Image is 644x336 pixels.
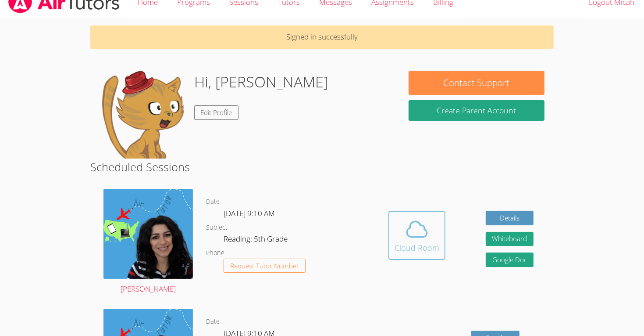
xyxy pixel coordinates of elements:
[206,196,220,207] dt: Date
[194,71,328,93] h1: Hi, [PERSON_NAME]
[206,316,220,327] dt: Date
[206,248,224,259] dt: Phone
[103,189,193,278] img: air%20tutor%20avatar.png
[486,211,534,225] a: Details
[486,232,534,246] button: Whiteboard
[486,253,534,267] a: Google Doc
[409,100,544,121] button: Create Parent Account
[100,71,187,159] img: default.png
[224,259,306,273] button: Request Tutor Number
[90,159,554,175] h2: Scheduled Sessions
[103,189,193,295] a: [PERSON_NAME]
[395,242,439,254] div: Cloud Room
[409,71,544,95] button: Contact Support
[224,233,289,248] dd: Reading: 5th Grade
[90,25,554,49] p: Signed in successfully
[224,208,275,218] span: [DATE] 9:10 AM
[230,263,299,269] span: Request Tutor Number
[194,105,239,120] a: Edit Profile
[388,211,445,260] button: Cloud Room
[206,222,228,233] dt: Subject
